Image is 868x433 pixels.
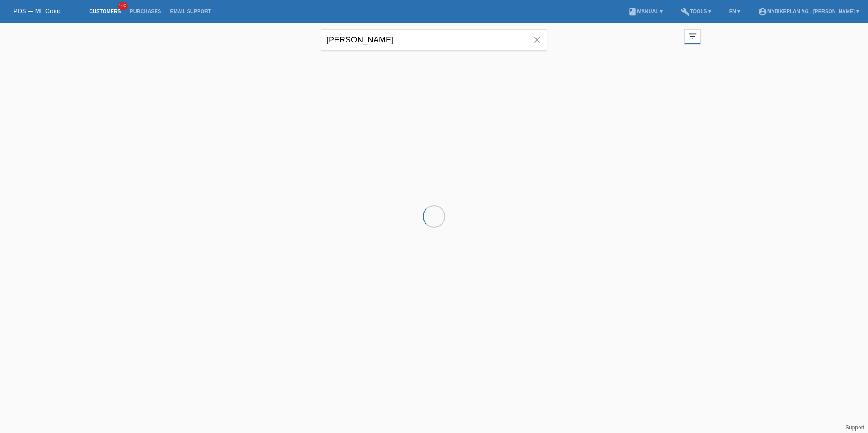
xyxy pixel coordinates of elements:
a: Customers [85,9,125,14]
a: account_circleMybikeplan AG - [PERSON_NAME] ▾ [754,9,863,14]
input: Search... [321,29,547,51]
a: Email Support [165,9,215,14]
a: POS — MF Group [14,8,61,14]
a: bookManual ▾ [623,9,667,14]
a: Support [845,424,864,431]
span: 100 [118,2,128,10]
a: buildTools ▾ [676,9,716,14]
i: account_circle [758,7,767,16]
i: build [681,7,690,16]
a: Purchases [125,9,165,14]
i: filter_list [688,31,698,41]
i: book [628,7,637,16]
a: EN ▾ [725,9,745,14]
i: close [532,34,542,45]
